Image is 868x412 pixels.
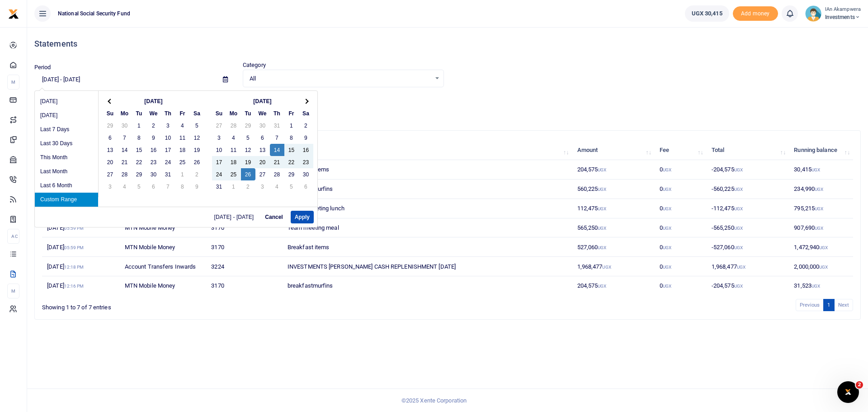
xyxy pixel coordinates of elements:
small: UGX [598,245,606,250]
td: 27 [212,119,226,132]
td: 0 [655,199,707,218]
td: 30,415 [789,160,853,180]
td: 1,968,477 [707,257,789,276]
td: 24 [161,156,175,168]
small: UGX [811,284,820,289]
img: logo-small [8,9,19,19]
td: 20 [255,156,270,168]
small: UGX [734,226,743,231]
td: 6 [103,132,118,144]
td: 1,472,940 [789,237,853,257]
td: 12 [190,132,204,144]
td: 12 [241,144,255,156]
td: 28 [226,119,241,132]
button: Apply [291,211,314,223]
td: MTN Mobile Money [120,218,207,238]
th: Running balance: activate to sort column ascending [789,141,853,160]
td: 10 [212,144,226,156]
td: 22 [132,156,146,168]
th: Fr [284,107,299,119]
td: MTN Mobile Money [120,276,207,295]
a: Add money [733,9,778,16]
span: All [250,74,431,83]
td: 3170 [206,237,283,257]
th: [DATE] [226,95,299,107]
td: 9 [190,180,204,193]
td: 31 [161,168,175,180]
td: 4 [226,132,241,144]
th: Tu [132,107,146,119]
small: UGX [815,187,823,192]
small: 05:59 PM [64,226,84,231]
td: 29 [103,119,118,132]
span: Add money [733,6,778,21]
td: 17 [161,144,175,156]
li: Last 30 Days [35,137,98,151]
td: 3 [161,119,175,132]
th: [DATE] [118,95,190,107]
small: UGX [734,245,743,250]
td: 3224 [206,257,283,276]
td: 527,060 [572,237,655,257]
small: UGX [815,206,823,211]
td: 26 [190,156,204,168]
td: 0 [655,276,707,295]
td: 15 [132,144,146,156]
td: 0 [655,257,707,276]
td: MTN Mobile Money [120,237,207,257]
small: UGX [598,187,606,192]
li: [DATE] [35,95,98,109]
a: logo-small logo-large logo-large [8,10,19,17]
td: 11 [226,144,241,156]
td: -112,475 [707,199,789,218]
td: 24 [212,168,226,180]
li: Last 6 Month [35,179,98,193]
small: UGX [815,226,823,231]
th: We [146,107,161,119]
span: National Social Security Fund [54,9,134,18]
td: 0 [655,237,707,257]
small: UGX [663,284,671,289]
td: 30 [299,168,313,180]
td: 6 [299,180,313,193]
td: 9 [299,132,313,144]
td: 25 [226,168,241,180]
td: 13 [103,144,118,156]
li: Toup your wallet [733,6,778,21]
td: 565,250 [572,218,655,238]
td: INVESTMENTS [PERSON_NAME] CASH REPLENISHMENT [DATE] [283,257,572,276]
td: -565,250 [707,218,789,238]
td: 17 [212,156,226,168]
th: Amount: activate to sort column ascending [572,141,655,160]
td: 22 [284,156,299,168]
a: 1 [823,299,834,311]
span: [DATE] - [DATE] [214,214,258,220]
td: 1 [226,180,241,193]
td: 7 [118,132,132,144]
td: 560,225 [572,180,655,199]
small: UGX [734,187,743,192]
li: Ac [7,229,19,244]
th: Fr [175,107,190,119]
td: 1 [284,119,299,132]
td: 4 [118,180,132,193]
small: 12:18 PM [64,265,84,270]
td: breakfastmurfins [283,180,572,199]
small: UGX [598,167,606,172]
td: 7 [161,180,175,193]
td: Namco meeting lunch [283,199,572,218]
td: 1,968,477 [572,257,655,276]
th: Sa [299,107,313,119]
td: [DATE] [42,276,120,295]
td: 2,000,000 [789,257,853,276]
iframe: Intercom live chat [837,381,859,403]
td: 16 [146,144,161,156]
td: 20 [103,156,118,168]
td: Breakfast items [283,237,572,257]
td: Team meeting meal [283,218,572,238]
li: [DATE] [35,109,98,123]
small: UGX [663,245,671,250]
td: 31,523 [789,276,853,295]
td: 9 [146,132,161,144]
td: 28 [270,168,284,180]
